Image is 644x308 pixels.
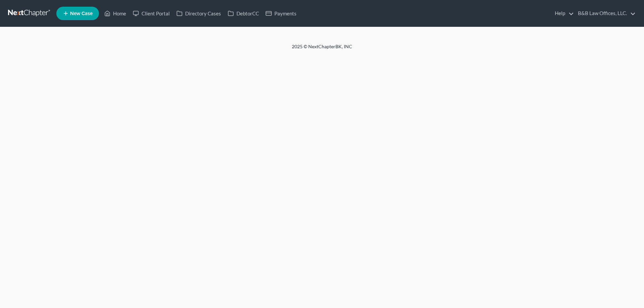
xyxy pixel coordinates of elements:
[551,7,574,19] a: Help
[101,7,129,19] a: Home
[173,7,224,19] a: Directory Cases
[575,7,636,19] a: B&B Law Offices, LLC.
[56,7,99,20] new-legal-case-button: New Case
[262,7,300,19] a: Payments
[224,7,262,19] a: DebtorCC
[129,7,173,19] a: Client Portal
[131,43,513,55] div: 2025 © NextChapterBK, INC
